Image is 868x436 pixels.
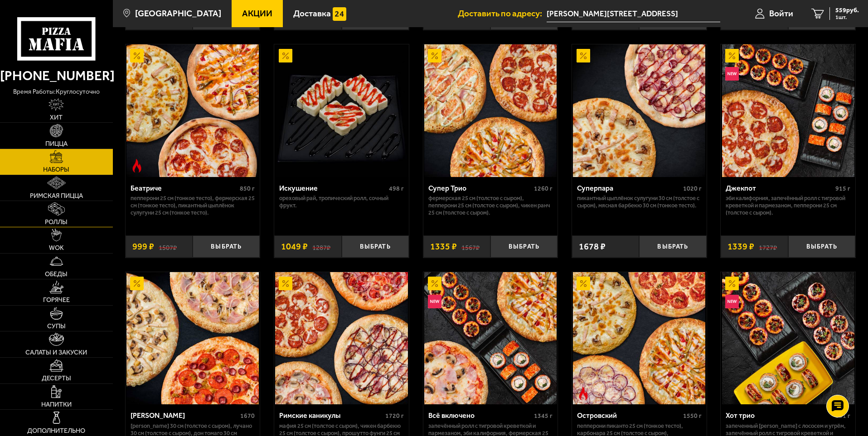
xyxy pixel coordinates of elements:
img: Хет Трик [126,272,259,404]
img: Акционный [725,277,739,290]
img: Джекпот [722,44,854,177]
span: Напитки [41,402,72,408]
span: 1720 г [385,412,404,420]
div: Джекпот [726,184,833,192]
span: 1678 ₽ [579,242,606,251]
img: Всё включено [424,272,557,404]
a: АкционныйРимские каникулы [274,272,409,404]
span: 1049 ₽ [281,242,308,251]
input: Ваш адрес доставки [547,5,720,22]
a: АкционныйОстрое блюдоОстровский [572,272,707,404]
span: 498 г [389,185,404,192]
img: Акционный [725,49,739,62]
a: АкционныйСупер Трио [423,44,558,177]
div: Беатриче [131,184,238,192]
img: Акционный [428,49,441,62]
span: Горячее [43,297,70,303]
img: Акционный [279,277,292,290]
p: Пепперони 25 см (тонкое тесто), Фермерская 25 см (тонкое тесто), Пикантный цыплёнок сулугуни 25 с... [131,195,255,216]
span: WOK [49,245,64,251]
span: 1339 ₽ [727,242,754,251]
span: 1550 г [683,412,702,420]
a: АкционныйОстрое блюдоБеатриче [126,44,260,177]
div: Суперпара [577,184,681,192]
img: Острое блюдо [130,159,144,172]
s: 1567 ₽ [461,242,480,251]
div: Искушение [279,184,387,192]
s: 1287 ₽ [312,242,330,251]
span: Доставка [293,9,331,18]
span: 850 г [240,185,255,192]
span: 1335 ₽ [430,242,457,251]
span: 1670 [240,412,255,420]
span: 1 шт. [835,14,859,20]
img: Акционный [577,277,590,290]
img: 15daf4d41897b9f0e9f617042186c801.svg [333,7,346,21]
span: Войти [769,9,793,18]
p: Пикантный цыплёнок сулугуни 30 см (толстое с сыром), Мясная Барбекю 30 см (тонкое тесто). [577,195,702,209]
img: Акционный [279,49,292,62]
span: Доставить по адресу: [458,9,547,18]
span: Пицца [45,141,68,147]
img: Искушение [275,44,407,177]
span: [GEOGRAPHIC_DATA] [135,9,221,18]
div: Супер Трио [428,184,532,192]
img: Супер Трио [424,44,557,177]
img: Акционный [577,49,590,62]
span: Салаты и закуски [25,350,87,356]
span: 1260 г [534,185,553,192]
img: Римские каникулы [275,272,407,404]
span: Десерты [42,375,71,382]
a: АкционныйСуперпара [572,44,707,177]
span: 1345 г [534,412,553,420]
button: Выбрать [342,235,409,258]
p: Ореховый рай, Тропический ролл, Сочный фрукт. [279,195,404,209]
button: Выбрать [490,235,558,258]
span: 1020 г [683,185,702,192]
button: Выбрать [639,235,706,258]
img: Акционный [428,277,441,290]
a: АкционныйНовинкаВсё включено [423,272,558,404]
span: 999 ₽ [132,242,154,251]
span: Обеды [45,271,68,278]
a: АкционныйНовинкаДжекпот [721,44,855,177]
span: Наборы [43,167,69,173]
img: Острое блюдо [577,387,590,400]
img: Новинка [725,67,739,81]
s: 1727 ₽ [759,242,777,251]
button: Выбрать [193,235,260,258]
span: Римская пицца [30,193,83,199]
span: 559 руб. [835,7,859,14]
img: Беатриче [126,44,259,177]
div: Всё включено [428,411,532,420]
img: Суперпара [573,44,705,177]
a: АкционныйИскушение [274,44,409,177]
s: 1507 ₽ [159,242,177,251]
p: Эби Калифорния, Запечённый ролл с тигровой креветкой и пармезаном, Пепперони 25 см (толстое с сыр... [726,195,850,216]
span: Хит [50,115,63,121]
span: Супы [47,323,66,330]
img: Акционный [130,49,144,62]
p: Фермерская 25 см (толстое с сыром), Пепперони 25 см (толстое с сыром), Чикен Ранч 25 см (толстое ... [428,195,553,216]
div: [PERSON_NAME] [131,411,238,420]
a: АкционныйХет Трик [126,272,260,404]
button: Выбрать [788,235,855,258]
span: Роллы [45,219,68,225]
div: Римские каникулы [279,411,383,420]
div: Островский [577,411,681,420]
span: Санкт-Петербург, Ленская улица, 1к1 [547,5,720,22]
div: Хот трио [726,411,833,420]
span: Дополнительно [27,428,85,434]
a: АкционныйНовинкаХот трио [721,272,855,404]
img: Новинка [725,295,739,308]
img: Хот трио [722,272,854,404]
img: Новинка [428,295,441,308]
img: Островский [573,272,705,404]
span: 915 г [835,185,850,192]
img: Акционный [130,277,144,290]
span: Акции [242,9,272,18]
